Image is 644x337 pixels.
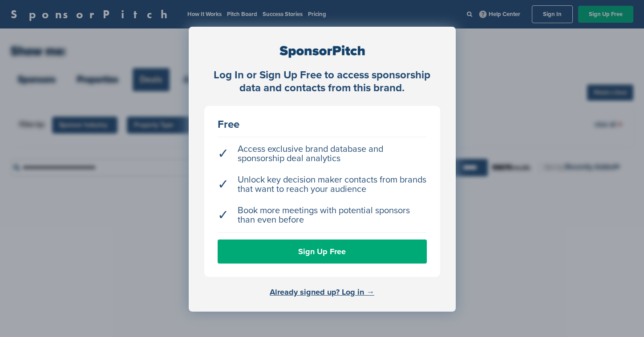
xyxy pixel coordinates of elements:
[218,202,427,229] li: Book more meetings with potential sponsors than even before
[218,140,427,168] li: Access exclusive brand database and sponsorship deal analytics
[218,119,427,130] div: Free
[218,180,229,189] span: ✓
[270,287,374,297] a: Already signed up? Log in →
[218,240,427,264] a: Sign Up Free
[218,171,427,199] li: Unlock key decision maker contacts from brands that want to reach your audience
[204,69,440,95] div: Log In or Sign Up Free to access sponsorship data and contacts from this brand.
[218,211,229,220] span: ✓
[218,149,229,158] span: ✓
